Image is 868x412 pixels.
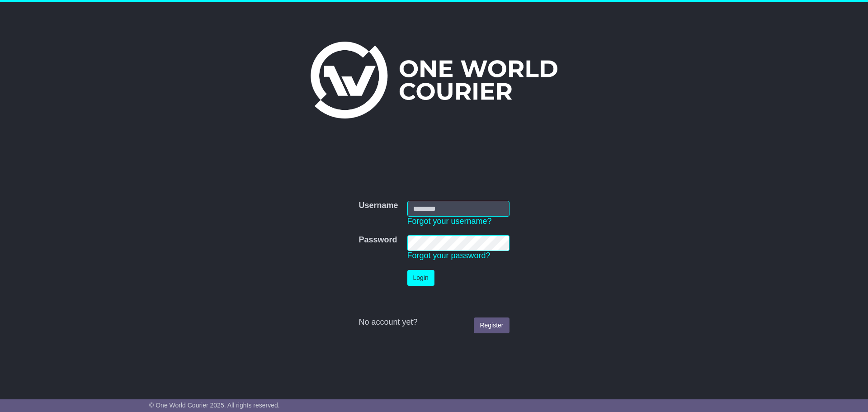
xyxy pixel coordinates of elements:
a: Forgot your username? [407,217,492,226]
span: © One World Courier 2025. All rights reserved. [149,402,280,409]
a: Register [474,317,509,333]
label: Username [359,201,398,211]
img: One World [311,42,557,118]
div: No account yet? [359,317,509,327]
a: Forgot your password? [407,251,491,260]
label: Password [359,235,397,245]
button: Login [407,270,434,286]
